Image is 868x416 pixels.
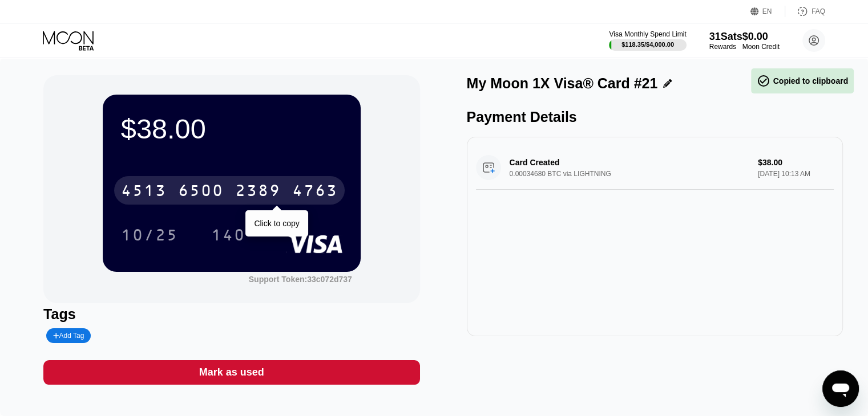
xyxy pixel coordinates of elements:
[178,183,224,201] div: 6500
[742,31,780,51] div: $0.00Moon Credit
[112,221,187,249] div: 10/25
[43,360,419,385] div: Mark as used
[709,31,742,51] div: 31SatsRewards
[199,366,264,379] div: Mark as used
[812,7,825,15] div: FAQ
[249,275,352,284] div: Support Token:33c072d737
[609,30,686,51] div: Visa Monthly Spend Limit$118.35/$4,000.00
[750,6,785,17] div: EN
[785,6,825,17] div: FAQ
[43,306,419,323] div: Tags
[121,227,178,246] div: 10/25
[762,7,772,15] div: EN
[742,43,780,51] div: Moon Credit
[114,176,345,205] div: 4513650023894763
[757,74,770,88] span: 
[742,31,780,43] div: $0.00
[53,332,84,340] div: Add Tag
[249,275,352,284] div: Support Token: 33c072d737
[254,219,299,228] div: Click to copy
[709,31,742,43] div: 31 Sats
[757,74,848,88] div: Copied to clipboard
[121,113,342,145] div: $38.00
[609,30,686,38] div: Visa Monthly Spend Limit
[235,183,281,201] div: 2389
[46,328,91,343] div: Add Tag
[121,183,167,201] div: 4513
[709,43,742,51] div: Rewards
[822,370,859,407] iframe: Button to launch messaging window
[211,227,245,246] div: 140
[203,221,254,249] div: 140
[292,183,338,201] div: 4763
[467,109,843,125] div: Payment Details
[621,41,674,48] div: $118.35 / $4,000.00
[467,75,658,92] div: My Moon 1X Visa® Card #21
